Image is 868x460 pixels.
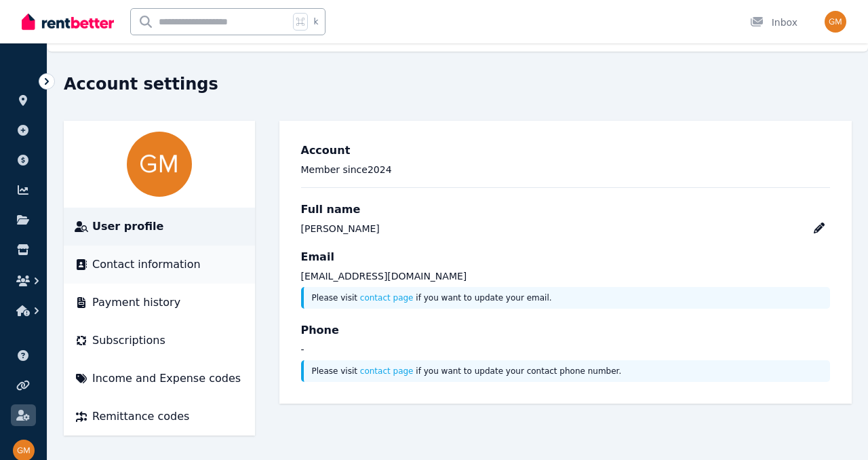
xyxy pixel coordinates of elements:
span: Remittance codes [92,408,189,425]
h3: Phone [301,322,831,339]
div: [PERSON_NAME] [301,222,380,235]
a: User profile [75,218,244,235]
h1: Account settings [64,73,218,95]
span: Income and Expense codes [92,370,241,387]
a: Contact information [75,256,244,273]
span: Contact information [92,256,201,273]
p: Member since 2024 [301,163,831,176]
span: User profile [92,218,163,235]
p: Please visit if you want to update your contact phone number. [312,366,823,377]
img: RentBetter [22,12,114,32]
a: contact page [360,366,414,376]
a: Subscriptions [75,332,244,349]
span: Payment history [92,294,180,311]
a: contact page [360,293,414,303]
span: Subscriptions [92,332,165,349]
span: k [313,16,318,27]
a: Income and Expense codes [75,370,244,387]
img: Grace McLean [127,132,192,197]
img: Grace McLean [825,11,846,33]
h3: Email [301,249,831,265]
h3: Account [301,142,831,159]
p: Please visit if you want to update your email. [312,292,823,303]
a: Payment history [75,294,244,311]
a: Remittance codes [75,408,244,425]
p: [EMAIL_ADDRESS][DOMAIN_NAME] [301,269,831,283]
div: Inbox [750,16,797,29]
h3: Full name [301,202,831,218]
p: - [301,343,831,356]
